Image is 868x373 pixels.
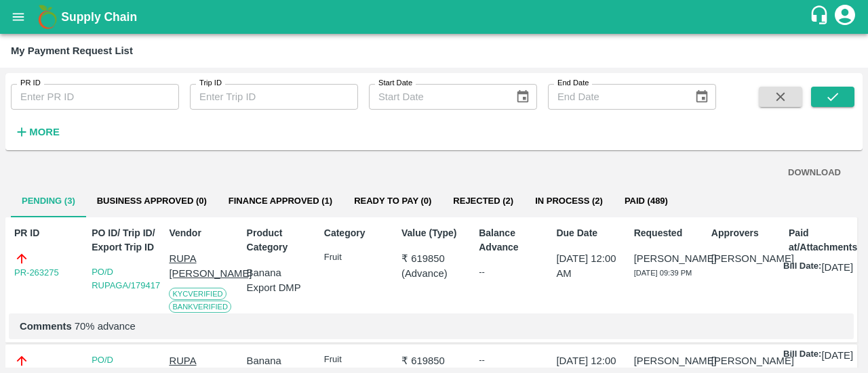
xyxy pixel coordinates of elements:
[783,348,821,363] p: Bill Date:
[809,5,833,29] div: customer-support
[378,78,412,89] label: Start Date
[343,185,442,217] button: Ready To Pay (0)
[479,226,544,255] p: Balance Advance
[833,3,857,31] div: account of current user
[20,321,72,332] b: Comments
[92,267,160,290] a: PO/D RUPAGA/179417
[20,78,41,89] label: PR ID
[169,226,234,240] p: Vendor
[11,42,133,60] div: My Payment Request List
[556,226,621,240] p: Due Date
[479,265,544,279] div: --
[479,353,544,367] div: --
[711,251,776,266] p: [PERSON_NAME]
[783,260,821,275] p: Bill Date:
[689,84,715,110] button: Choose date
[401,353,467,368] p: ₹ 619850
[821,260,853,275] p: [DATE]
[11,185,86,217] button: Pending (3)
[169,288,226,300] span: KYC Verified
[634,353,699,368] p: [PERSON_NAME]
[199,78,222,89] label: Trip ID
[324,353,389,366] p: Fruit
[92,226,157,255] p: PO ID/ Trip ID/ Export Trip ID
[61,10,137,24] b: Supply Chain
[324,251,389,264] p: Fruit
[369,84,505,110] input: Start Date
[324,226,389,240] p: Category
[614,185,679,217] button: Paid (489)
[634,269,692,277] span: [DATE] 09:39 PM
[711,353,776,368] p: [PERSON_NAME]
[11,84,179,110] input: Enter PR ID
[789,226,854,255] p: Paid at/Attachments
[510,84,536,110] button: Choose date
[557,78,589,89] label: End Date
[34,3,61,30] img: logo
[634,226,699,240] p: Requested
[442,185,524,217] button: Rejected (2)
[190,84,358,110] input: Enter Trip ID
[29,127,60,137] strong: More
[14,226,79,240] p: PR ID
[169,251,234,282] p: RUPA [PERSON_NAME]
[401,226,467,240] p: Value (Type)
[783,161,846,185] button: DOWNLOAD
[821,348,853,363] p: [DATE]
[401,251,467,266] p: ₹ 619850
[247,265,312,296] p: Banana Export DMP
[548,84,684,110] input: End Date
[634,251,699,266] p: [PERSON_NAME]
[401,266,467,281] p: ( Advance )
[3,1,34,32] button: open drawer
[524,185,614,217] button: In Process (2)
[14,266,59,280] a: PR-263275
[11,120,63,144] button: More
[86,185,218,217] button: Business Approved (0)
[711,226,776,240] p: Approvers
[556,251,621,282] p: [DATE] 12:00 AM
[218,185,343,217] button: Finance Approved (1)
[169,301,231,313] span: Bank Verified
[247,226,312,255] p: Product Category
[20,319,843,334] p: 70% advance
[61,7,809,26] a: Supply Chain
